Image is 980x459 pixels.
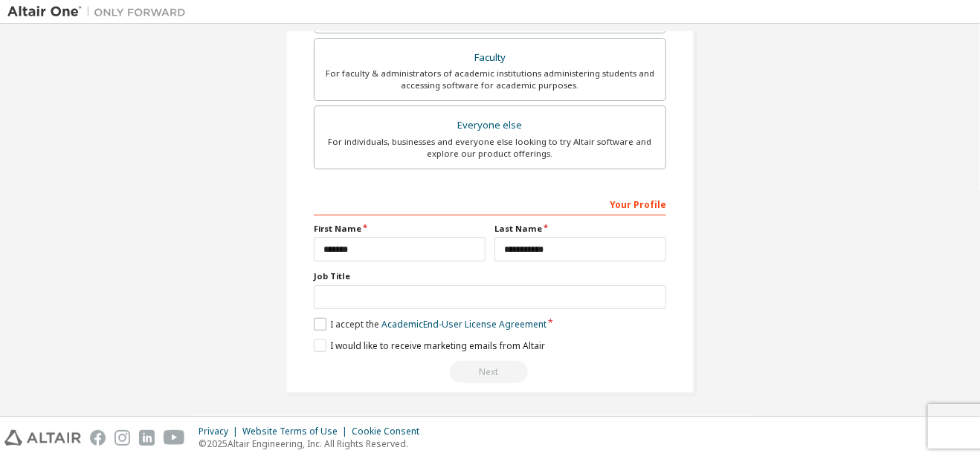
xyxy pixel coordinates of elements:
img: facebook.svg [90,430,106,446]
div: Website Terms of Use [242,426,352,437]
div: Privacy [199,426,242,437]
div: Cookie Consent [352,426,428,437]
img: linkedin.svg [139,430,155,446]
img: Altair One [7,4,193,19]
div: Everyone else [323,115,657,136]
img: altair_logo.svg [4,430,81,446]
label: I accept the [314,318,547,331]
p: © 2025 Altair Engineering, Inc. All Rights Reserved. [199,437,428,450]
div: Faculty [323,48,657,68]
img: instagram.svg [115,430,130,446]
label: I would like to receive marketing emails from Altair [314,339,545,352]
div: For individuals, businesses and everyone else looking to try Altair software and explore our prod... [323,136,657,160]
label: Job Title [314,270,666,282]
div: For faculty & administrators of academic institutions administering students and accessing softwa... [323,68,657,91]
a: Academic End-User License Agreement [381,318,547,331]
label: First Name [314,223,486,235]
div: Read and acccept EULA to continue [314,361,666,383]
label: Last Name [494,223,666,235]
div: Your Profile [314,192,666,215]
img: youtube.svg [164,430,185,446]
